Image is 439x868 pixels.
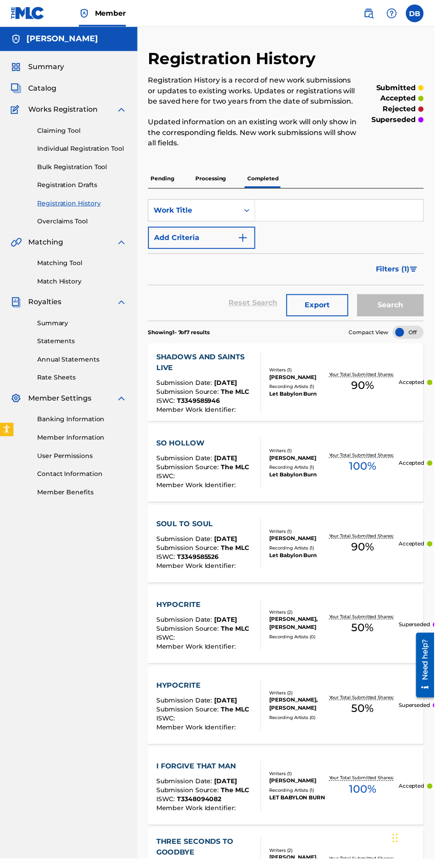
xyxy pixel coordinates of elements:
[158,813,241,821] span: Member Work Identifier :
[29,397,92,408] span: Member Settings
[29,84,57,95] span: Catalog
[158,550,224,558] span: Submission Source :
[150,49,324,70] h2: Registration History
[38,183,128,192] a: Registration Drafts
[272,558,330,566] div: Let Babylon Burn
[150,510,428,589] a: SOUL TO SOULSubmission Date:[DATE]Submission Source:The MLCISWC:T3349585526Member Work Identifier...
[374,261,428,284] button: Filters (1)
[224,713,252,721] span: The MLC
[355,627,378,643] span: 50 %
[158,459,217,467] span: Submission Date :
[272,459,330,467] div: [PERSON_NAME]
[158,486,241,494] span: Member Work Identifier :
[272,541,330,549] div: [PERSON_NAME]
[355,382,378,398] span: 90 %
[38,164,128,174] a: Bulk Registration Tool
[80,8,90,19] img: Top Rightsholder
[333,783,400,790] p: Your Total Submitted Shares:
[38,377,128,387] a: Rate Sheets
[179,559,221,567] span: T3349585526
[11,62,65,73] a: SummarySummary
[353,332,393,340] span: Compact View
[414,637,439,709] iframe: Resource Center
[272,615,330,622] div: Writers ( 2 )
[380,83,420,94] p: submitted
[403,464,429,472] p: Accepted
[158,383,217,391] span: Submission Date :
[414,270,422,275] img: filter
[150,76,364,108] p: Registration History is a record of new work submissions or updates to existing works. Updates or...
[272,856,330,863] div: Writers ( 2 )
[272,534,330,541] div: Writers ( 1 )
[38,475,128,484] a: Contact Information
[272,476,330,484] div: Let Babylon Burn
[158,731,241,739] span: Member Work Identifier :
[11,34,22,45] img: Accounts
[117,397,128,408] img: expand
[38,438,128,447] a: Member Information
[150,229,258,252] button: Add Criteria
[158,795,224,803] span: Submission Source :
[410,4,428,22] div: User Menu
[272,697,330,704] div: Writers ( 2 )
[29,300,62,311] span: Royalties
[150,755,428,834] a: I FORGIVE THAT MANSubmission Date:[DATE]Submission Source:The MLCISWC:T3348094082Member Work Iden...
[272,551,330,558] div: Recording Artists ( 1 )
[117,240,128,250] img: expand
[353,463,380,480] span: 100 %
[158,722,179,730] span: ISWC :
[333,538,400,545] p: Your Total Submitted Shares:
[272,394,330,402] div: Let Babylon Burn
[38,359,128,368] a: Annual Statements
[158,606,252,617] div: HYPOCRITE
[11,7,45,20] img: MLC Logo
[11,84,57,95] a: CatalogCatalog
[217,541,240,549] span: [DATE]
[158,688,252,698] div: HYPOCRITE
[38,456,128,466] a: User Permissions
[385,94,420,105] p: accepted
[217,704,240,712] span: [DATE]
[158,568,241,576] span: Member Work Identifier :
[387,105,420,116] p: rejected
[179,804,224,812] span: T3348094082
[150,429,428,507] a: SO HOLLOWSubmission Date:[DATE]Submission Source:The MLCISWC:Member Work Identifier:Writers (1)[P...
[11,397,22,408] img: Member Settings
[364,4,382,22] a: Public Search
[158,356,256,377] div: SHADOWS AND SAINTS LIVE
[333,620,400,627] p: Your Total Submitted Shares:
[38,262,128,271] a: Matching Tool
[353,790,380,806] span: 100 %
[272,779,330,785] div: Writers ( 1 )
[29,62,65,73] span: Summary
[158,623,217,631] span: Submission Date :
[38,219,128,229] a: Overclaims Tool
[367,8,378,19] img: search
[272,371,330,377] div: Writers ( 1 )
[217,383,240,391] span: [DATE]
[272,388,330,394] div: Recording Artists ( 1 )
[272,796,330,803] div: Recording Artists ( 1 )
[272,785,330,794] div: [PERSON_NAME]
[397,834,402,861] div: Drag
[289,297,352,320] button: Export
[224,468,252,476] span: The MLC
[247,171,284,190] p: Completed
[38,419,128,429] a: Banking Information
[179,401,223,409] span: T3349585946
[217,786,240,794] span: [DATE]
[150,347,428,426] a: SHADOWS AND SAINTS LIVESubmission Date:[DATE]Submission Source:The MLCISWC:T3349585946Member Work...
[158,769,252,780] div: I FORGIVE THAT MAN
[272,469,330,476] div: Recording Artists ( 1 )
[117,300,128,311] img: expand
[272,704,330,720] div: [PERSON_NAME], [PERSON_NAME]
[117,105,128,116] img: expand
[38,280,128,289] a: Match History
[38,322,128,331] a: Summary
[355,708,378,724] span: 50 %
[394,825,439,868] iframe: Chat Widget
[38,493,128,502] a: Member Benefits
[403,383,429,391] p: Accepted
